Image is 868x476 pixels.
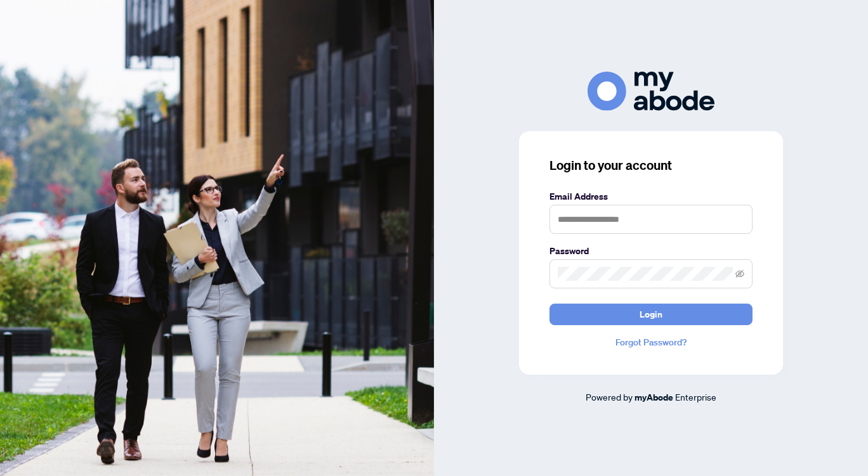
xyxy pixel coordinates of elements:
span: Login [640,304,662,325]
a: Forgot Password? [549,335,753,349]
h3: Login to your account [549,157,753,174]
img: ma-logo [588,72,714,110]
label: Password [549,244,753,258]
label: Email Address [549,190,753,203]
span: Powered by [586,391,633,402]
a: myAbode [635,390,673,404]
button: Login [549,304,753,325]
span: Enterprise [675,391,716,402]
span: eye-invisible [735,269,744,278]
